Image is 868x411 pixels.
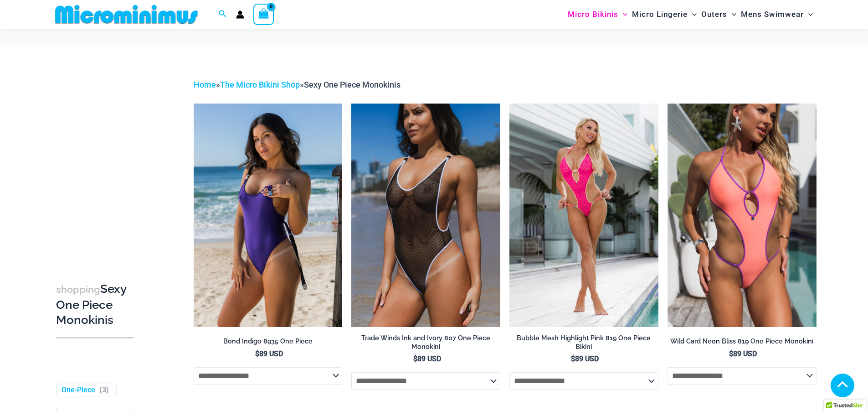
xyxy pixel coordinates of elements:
[351,334,500,354] a: Trade Winds Ink and Ivory 807 One Piece Monokini
[56,70,138,253] iframe: TrustedSite Certified
[255,349,259,358] span: $
[56,284,100,295] span: shopping
[668,104,817,327] img: Wild Card Neon Bliss 819 One Piece 04
[632,3,688,26] span: Micro Lingerie
[56,281,134,328] h3: Sexy One Piece Monokinis
[668,104,817,327] a: Wild Card Neon Bliss 819 One Piece 04Wild Card Neon Bliss 819 One Piece 05Wild Card Neon Bliss 81...
[668,337,817,346] h2: Wild Card Neon Bliss 819 One Piece Monokini
[351,104,500,327] img: Tradewinds Ink and Ivory 807 One Piece 03
[351,334,500,351] h2: Trade Winds Ink and Ivory 807 One Piece Monokini
[509,104,658,327] img: Bubble Mesh Highlight Pink 819 One Piece 01
[253,4,274,25] a: View Shopping Cart, empty
[739,3,815,26] a: Mens SwimwearMenu ToggleMenu Toggle
[194,80,401,89] span: » »
[668,337,817,349] a: Wild Card Neon Bliss 819 One Piece Monokini
[194,337,343,349] a: Bond Indigo 8935 One Piece
[630,3,699,26] a: Micro LingerieMenu ToggleMenu Toggle
[351,104,500,327] a: Tradewinds Ink and Ivory 807 One Piece 03Tradewinds Ink and Ivory 807 One Piece 04Tradewinds Ink ...
[699,3,739,26] a: OutersMenu ToggleMenu Toggle
[194,80,216,89] a: Home
[62,385,95,395] a: One-Piece
[219,9,227,20] a: Search icon link
[102,385,106,394] span: 3
[568,3,618,26] span: Micro Bikinis
[236,10,244,19] a: Account icon link
[509,334,658,351] h2: Bubble Mesh Highlight Pink 819 One Piece Bikini
[220,80,300,89] a: The Micro Bikini Shop
[194,337,343,346] h2: Bond Indigo 8935 One Piece
[99,385,109,395] span: ( )
[194,104,343,327] img: Bond Indigo 8935 One Piece 09
[701,3,727,26] span: Outers
[564,1,817,27] nav: Site Navigation
[741,3,804,26] span: Mens Swimwear
[804,3,813,26] span: Menu Toggle
[509,104,658,327] a: Bubble Mesh Highlight Pink 819 One Piece 01Bubble Mesh Highlight Pink 819 One Piece 03Bubble Mesh...
[255,349,283,358] bdi: 89 USD
[509,334,658,354] a: Bubble Mesh Highlight Pink 819 One Piece Bikini
[729,349,757,358] bdi: 89 USD
[194,104,343,327] a: Bond Indigo 8935 One Piece 09Bond Indigo 8935 One Piece 10Bond Indigo 8935 One Piece 10
[729,349,733,358] span: $
[413,354,441,363] bdi: 89 USD
[304,80,401,89] span: Sexy One Piece Monokinis
[565,3,630,26] a: Micro BikinisMenu ToggleMenu Toggle
[688,3,697,26] span: Menu Toggle
[727,3,736,26] span: Menu Toggle
[571,354,575,363] span: $
[51,4,201,25] img: MM SHOP LOGO FLAT
[571,354,599,363] bdi: 89 USD
[413,354,417,363] span: $
[618,3,627,26] span: Menu Toggle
